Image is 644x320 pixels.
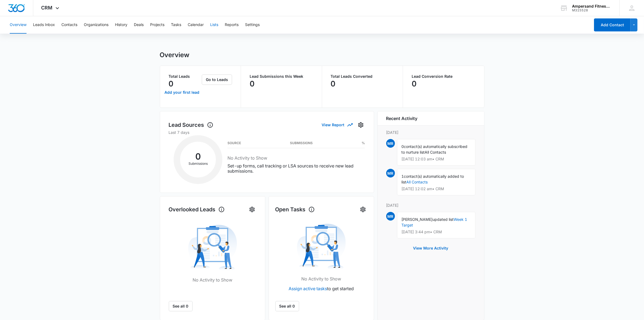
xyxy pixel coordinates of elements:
[402,187,471,191] p: [DATE] 12:02 am • CRM
[245,16,260,34] button: Settings
[386,169,395,177] span: MR
[10,16,27,34] button: Overview
[14,14,60,18] div: Domain: [DOMAIN_NAME]
[21,35,48,38] div: Domain Overview
[169,130,365,135] p: Last 7 days
[408,242,454,255] button: View More Activity
[275,205,315,214] h1: Open Tasks
[202,75,232,85] button: Go to Leads
[356,121,365,129] button: Settings
[60,35,91,38] div: Keywords by Traffic
[61,16,77,34] button: Contacts
[160,51,190,59] h1: Overview
[9,14,13,18] img: website_grey.svg
[227,155,365,161] h3: No Activity to Show
[402,217,433,222] span: [PERSON_NAME]
[322,120,352,130] button: View Report
[41,5,53,11] span: CRM
[163,86,201,99] a: Add your first lead
[169,205,225,214] h1: Overlooked Leads
[386,115,418,122] h6: Recent Activity
[412,79,417,88] p: 0
[115,16,127,34] button: History
[289,286,327,291] a: Assign active tasks
[33,16,55,34] button: Leads Inbox
[210,16,218,34] button: Lists
[180,153,216,160] h2: 0
[425,150,446,154] span: All Contacts
[402,174,404,179] span: 1
[572,8,612,12] div: account id
[15,9,27,13] div: v 4.0.24
[289,285,354,292] p: to get started
[54,34,58,38] img: tab_keywords_by_traffic_grey.svg
[386,139,395,148] span: MR
[402,144,468,154] span: contact(s) automatically subscribed to nurture list
[227,163,365,174] p: Set-up forms, call tracking or LSA sources to receive new lead submissions.
[402,157,471,161] p: [DATE] 12:03 am • CRM
[594,18,630,31] button: Add Contact
[169,79,174,88] p: 0
[402,144,404,149] span: 0
[134,16,144,34] button: Deals
[301,276,341,282] p: No Activity to Show
[275,301,299,311] a: See all 0
[331,75,394,78] p: Total Leads Converted
[169,301,193,311] button: See all 0
[572,4,612,8] div: account name
[248,205,256,214] button: Settings
[386,130,475,135] p: [DATE]
[169,75,201,78] p: Total Leads
[180,161,216,166] p: Submissions
[412,75,475,78] p: Lead Conversion Rate
[9,9,13,13] img: logo_orange.svg
[407,180,428,184] a: All Contacts
[250,75,313,78] p: Lead Submissions this Week
[402,174,464,184] span: contact(s) automatically added to list
[225,16,239,34] button: Reports
[15,34,19,38] img: tab_domain_overview_orange.svg
[359,205,367,214] button: Settings
[169,121,213,129] h1: Lead Sources
[290,142,313,144] h3: Submissions
[362,142,365,144] h3: %
[386,212,395,221] span: MR
[433,217,454,222] span: updated list
[202,77,232,82] a: Go to Leads
[331,79,336,88] p: 0
[193,277,232,283] p: No Activity to Show
[84,16,108,34] button: Organizations
[250,79,255,88] p: 0
[188,16,204,34] button: Calendar
[386,202,475,208] p: [DATE]
[402,230,471,234] p: [DATE] 3:44 pm • CRM
[150,16,164,34] button: Projects
[227,142,241,144] h3: Source
[171,16,181,34] button: Tasks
